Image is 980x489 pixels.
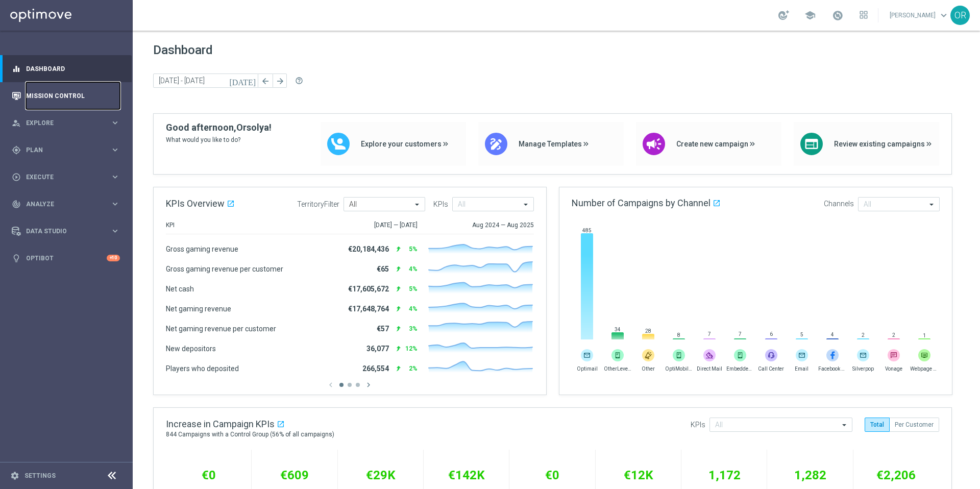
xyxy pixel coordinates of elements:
i: keyboard_arrow_right [110,118,120,128]
i: keyboard_arrow_right [110,145,120,155]
button: play_circle_outline Execute keyboard_arrow_right [11,173,120,181]
button: person_search Explore keyboard_arrow_right [11,119,120,127]
i: gps_fixed [12,145,21,155]
a: Dashboard [26,55,120,82]
a: Settings [24,473,56,479]
span: keyboard_arrow_down [938,10,949,21]
span: Explore [26,120,110,126]
div: Execute [12,173,110,182]
button: lightbulb Optibot +10 [11,254,120,262]
i: keyboard_arrow_right [110,172,120,182]
a: Optibot [26,244,107,272]
button: Data Studio keyboard_arrow_right [11,227,120,235]
span: Plan [26,147,110,153]
i: keyboard_arrow_right [110,226,120,236]
span: Execute [26,174,110,180]
a: Mission Control [26,82,120,109]
span: Analyze [26,201,110,207]
a: [PERSON_NAME]keyboard_arrow_down [889,8,950,23]
i: settings [10,471,19,480]
div: Data Studio [12,227,110,236]
button: equalizer Dashboard [11,65,120,73]
i: person_search [12,118,21,128]
div: Dashboard [12,55,120,82]
i: lightbulb [12,254,21,263]
button: track_changes Analyze keyboard_arrow_right [11,200,120,208]
i: equalizer [12,64,21,74]
i: track_changes [12,200,21,209]
span: Data Studio [26,228,110,234]
i: play_circle_outline [12,173,21,182]
div: OR [950,6,970,25]
div: Optibot [12,244,120,272]
button: Mission Control [11,92,120,100]
div: Plan [12,145,110,155]
span: school [804,10,816,21]
i: keyboard_arrow_right [110,199,120,209]
div: +10 [107,255,120,261]
button: gps_fixed Plan keyboard_arrow_right [11,146,120,154]
div: Explore [12,118,110,128]
div: Mission Control [12,82,120,109]
div: Analyze [12,200,110,209]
